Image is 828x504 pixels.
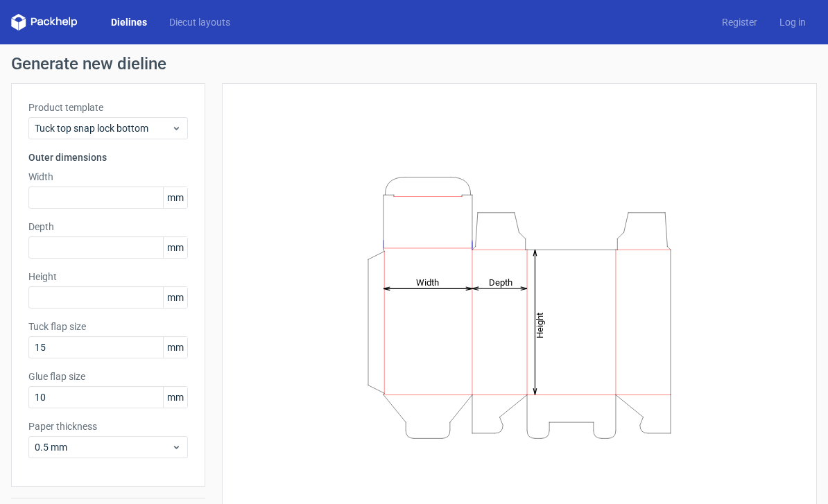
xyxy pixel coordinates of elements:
[28,170,188,184] label: Width
[35,121,171,135] span: Tuck top snap lock bottom
[711,15,768,29] a: Register
[28,419,188,433] label: Paper thickness
[28,150,188,164] h3: Outer dimensions
[163,187,187,208] span: mm
[28,270,188,284] label: Height
[489,277,512,287] tspan: Depth
[163,237,187,258] span: mm
[28,101,188,114] label: Product template
[535,312,545,338] tspan: Height
[163,287,187,308] span: mm
[100,15,158,29] a: Dielines
[163,337,187,358] span: mm
[11,55,817,72] h1: Generate new dieline
[416,277,439,287] tspan: Width
[35,440,171,454] span: 0.5 mm
[163,387,187,408] span: mm
[768,15,817,29] a: Log in
[28,320,188,333] label: Tuck flap size
[158,15,241,29] a: Diecut layouts
[28,220,188,234] label: Depth
[28,370,188,383] label: Glue flap size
